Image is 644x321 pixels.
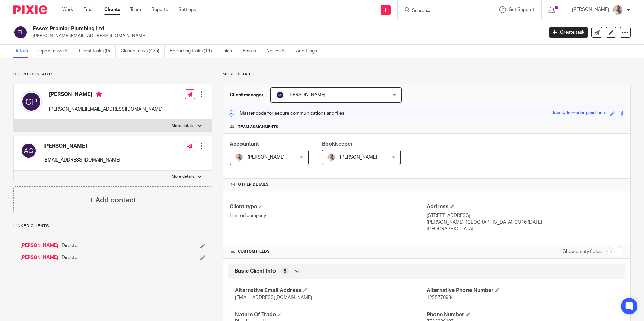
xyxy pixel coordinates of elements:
[553,110,607,117] div: lovely-lavendar-plaid-safe
[427,311,618,318] h4: Phone Number
[223,72,631,77] p: More details
[89,195,136,205] h4: + Add contact
[151,6,168,13] a: Reports
[284,268,286,275] span: 5
[43,157,120,164] p: [EMAIL_ADDRESS][DOMAIN_NAME]
[230,203,426,210] h4: Client type
[13,5,47,14] img: Pixie
[222,45,237,58] a: Files
[509,7,535,12] span: Get Support
[340,155,377,160] span: [PERSON_NAME]
[230,141,259,147] span: Accountant
[549,27,588,38] a: Create task
[20,242,58,249] a: [PERSON_NAME]
[276,91,284,99] img: svg%3E
[238,124,278,130] span: Team assignments
[104,6,120,13] a: Clients
[228,110,344,117] p: Master code for secure communications and files
[230,92,264,98] h3: Client manager
[178,6,196,13] a: Settings
[563,248,602,255] label: Show empty fields
[62,6,73,13] a: Work
[238,182,269,187] span: Other details
[427,287,618,294] h4: Alternative Phone Number
[235,311,426,318] h4: Nature Of Trade
[172,174,194,179] p: More details
[235,287,426,294] h4: Alternative Email Address
[13,45,33,58] a: Details
[248,155,285,160] span: [PERSON_NAME]
[33,25,438,32] h2: Essex Premier Plumbing Ltd
[427,219,623,226] p: [PERSON_NAME], [GEOGRAPHIC_DATA], CO16 [DATE]
[322,141,353,147] span: Bookkeeper
[612,5,623,15] img: IMG_9968.jpg
[33,33,539,39] p: [PERSON_NAME][EMAIL_ADDRESS][DOMAIN_NAME]
[288,93,325,97] span: [PERSON_NAME]
[235,295,312,300] span: [EMAIL_ADDRESS][DOMAIN_NAME]
[20,254,58,261] a: [PERSON_NAME]
[13,223,212,229] p: Linked clients
[235,153,243,162] img: IMG_9968.jpg
[411,8,472,14] input: Search
[170,45,217,58] a: Recurring tasks (11)
[121,45,165,58] a: Closed tasks (425)
[79,45,116,58] a: Client tasks (0)
[62,242,79,249] span: Director
[230,212,426,219] p: Limited company
[266,45,291,58] a: Notes (5)
[13,25,28,39] img: svg%3E
[62,254,79,261] span: Director
[230,249,426,254] h4: CUSTOM FIELDS
[572,6,609,13] p: [PERSON_NAME]
[427,212,623,219] p: [STREET_ADDRESS]
[427,203,623,210] h4: Address
[43,143,120,150] h4: [PERSON_NAME]
[427,226,623,233] p: [GEOGRAPHIC_DATA]
[172,123,194,129] p: More details
[235,267,276,275] span: Basic Client Info
[243,45,261,58] a: Emails
[130,6,141,13] a: Team
[49,106,163,113] p: [PERSON_NAME][EMAIL_ADDRESS][DOMAIN_NAME]
[21,91,42,112] img: svg%3E
[296,45,322,58] a: Audit logs
[327,153,335,162] img: IMG_9968.jpg
[83,6,94,13] a: Email
[427,295,454,300] span: 1255770934
[96,91,102,98] i: Primary
[49,91,163,99] h4: [PERSON_NAME]
[13,72,212,77] p: Client contacts
[38,45,74,58] a: Open tasks (5)
[21,143,37,159] img: svg%3E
